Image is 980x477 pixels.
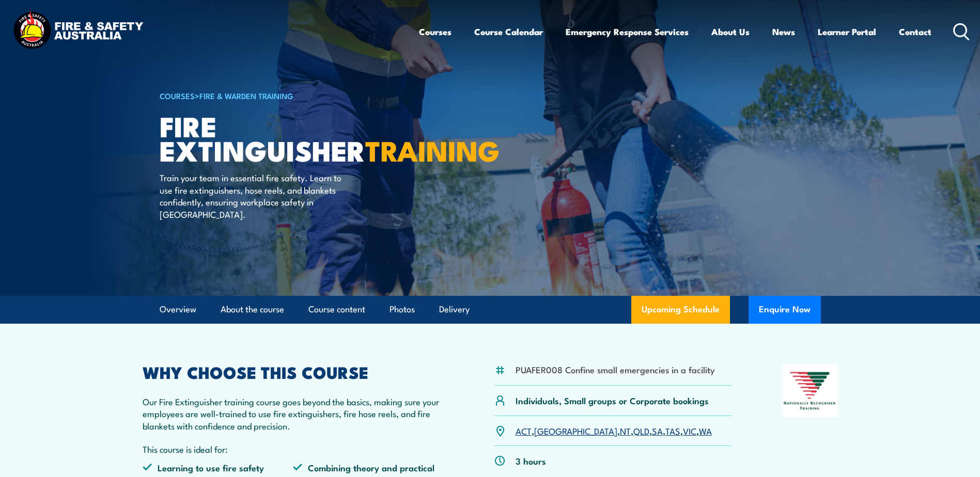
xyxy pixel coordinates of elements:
[620,424,631,437] a: NT
[665,424,680,437] a: TAS
[652,424,663,437] a: SA
[516,455,546,467] p: 3 hours
[365,128,500,171] strong: TRAINING
[419,18,452,45] a: Courses
[566,18,689,45] a: Emergency Response Services
[683,424,696,437] a: VIC
[534,424,617,437] a: [GEOGRAPHIC_DATA]
[160,90,195,101] a: COURSES
[772,18,795,45] a: News
[711,18,750,45] a: About Us
[516,394,709,406] p: Individuals, Small groups or Corporate bookings
[516,425,712,437] p: , , , , , , ,
[143,364,444,379] h2: WHY CHOOSE THIS COURSE
[633,424,649,437] a: QLD
[308,296,365,323] a: Course content
[143,443,444,455] p: This course is ideal for:
[160,296,196,323] a: Overview
[143,395,444,432] p: Our Fire Extinguisher training course goes beyond the basics, making sure your employees are well...
[390,296,415,323] a: Photos
[160,89,415,102] h6: >
[199,90,293,101] a: Fire & Warden Training
[160,171,348,220] p: Train your team in essential fire safety. Learn to use fire extinguishers, hose reels, and blanke...
[160,114,415,162] h1: Fire Extinguisher
[749,296,821,324] button: Enquire Now
[782,364,838,417] img: Nationally Recognised Training logo.
[516,363,715,375] li: PUAFER008 Confine small emergencies in a facility
[516,424,532,437] a: ACT
[818,18,876,45] a: Learner Portal
[439,296,470,323] a: Delivery
[474,18,543,45] a: Course Calendar
[221,296,284,323] a: About the course
[699,424,712,437] a: WA
[631,296,730,324] a: Upcoming Schedule
[899,18,931,45] a: Contact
